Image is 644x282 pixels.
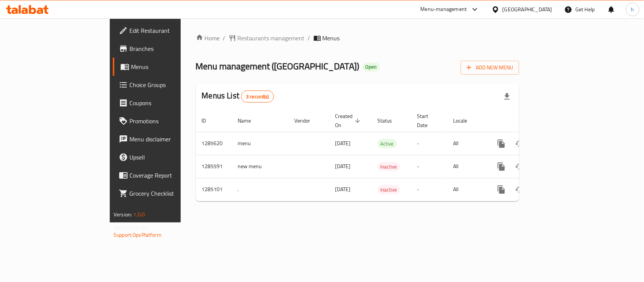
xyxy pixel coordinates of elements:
span: Inactive [378,185,400,194]
div: Open [363,63,380,72]
td: All [447,132,486,155]
th: Actions [486,109,571,132]
span: Coverage Report [129,171,211,180]
span: Open [363,64,380,70]
a: Coupons [113,94,217,112]
span: Grocery Checklist [129,189,211,198]
span: 1.0.0 [133,210,145,219]
td: . [232,178,289,201]
span: Restaurants management [238,34,305,43]
span: Add New Menu [467,63,513,72]
span: Edit Restaurant [129,26,211,35]
span: Version: [114,210,132,219]
span: 3 record(s) [241,93,274,100]
table: enhanced table [196,109,571,201]
button: Change Status [510,135,529,153]
span: [DATE] [335,138,351,148]
a: Upsell [113,148,217,166]
span: Upsell [129,153,211,162]
a: Choice Groups [113,76,217,94]
button: Add New Menu [461,61,519,75]
h2: Menus List [202,90,274,103]
button: more [492,135,510,153]
span: h [631,5,634,14]
span: Created On [335,112,363,130]
span: Menu management ( [GEOGRAPHIC_DATA] ) [196,58,360,75]
span: Name [238,116,261,125]
span: Locale [453,116,477,125]
span: Status [378,116,402,125]
button: Change Status [510,158,529,176]
span: ID [202,116,216,125]
span: [DATE] [335,184,351,194]
span: Menu disclaimer [129,135,211,144]
td: - [411,132,447,155]
button: Change Status [510,181,529,199]
a: Menus [113,58,217,76]
a: Branches [113,40,217,58]
td: new menu [232,155,289,178]
td: menu [232,132,289,155]
a: Coverage Report [113,166,217,184]
td: All [447,155,486,178]
span: Get support on: [114,222,148,232]
div: Total records count [241,90,274,103]
a: Support.OpsPlatform [114,230,161,240]
span: Coupons [129,98,211,107]
td: - [411,155,447,178]
a: Edit Restaurant [113,21,217,40]
a: Restaurants management [229,34,305,43]
span: Branches [129,44,211,53]
a: Menu disclaimer [113,130,217,148]
span: [DATE] [335,161,351,171]
span: Inactive [378,162,400,171]
div: Menu-management [421,5,467,14]
span: Start Date [417,112,438,130]
nav: breadcrumb [196,34,519,43]
span: Menus [131,62,211,71]
td: All [447,178,486,201]
button: more [492,181,510,199]
div: Export file [498,87,516,106]
li: / [223,34,226,43]
span: Menus [323,34,340,43]
li: / [308,34,310,43]
td: - [411,178,447,201]
span: Choice Groups [129,80,211,89]
div: [GEOGRAPHIC_DATA] [503,5,552,14]
a: Grocery Checklist [113,184,217,202]
a: Promotions [113,112,217,130]
span: Vendor [295,116,320,125]
span: Active [378,139,397,148]
button: more [492,158,510,176]
span: Promotions [129,116,211,126]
